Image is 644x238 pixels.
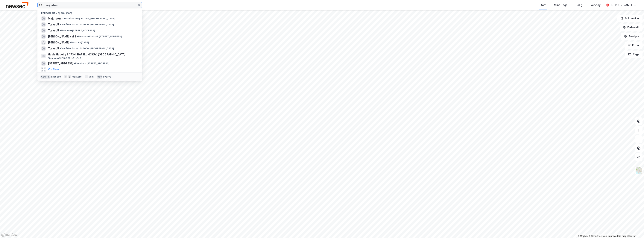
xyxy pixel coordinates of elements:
[590,3,601,7] div: Verktøy
[620,24,643,31] button: Datasett
[64,17,115,20] span: Område • Majorstuen, [GEOGRAPHIC_DATA]
[74,62,109,65] span: Eiendom • [STREET_ADDRESS]
[40,75,51,79] div: Ctrl + k
[48,34,76,39] span: [PERSON_NAME] vei 2
[6,2,28,8] img: newsec-logo.f6e21ccffca1b3a03d2d.png
[48,52,138,57] span: Hasle Hageby 1, 1734, HAFSLUNDSØY, [GEOGRAPHIC_DATA]
[1,233,18,237] a: Mapbox homepage
[48,46,59,51] span: Torvet 5
[48,22,59,27] span: Torvet 5
[621,33,643,40] button: Analyse
[70,41,71,44] span: •
[60,47,61,50] span: •
[60,29,61,32] span: •
[625,220,644,238] div: Kontrollprogram for chat
[51,75,61,78] div: nytt søk
[60,47,114,50] span: Område • Torvet 5, 2000 [GEOGRAPHIC_DATA]
[48,57,81,60] span: Eiendom • 3105-3001-31-0-0
[48,67,59,72] button: Vis flere
[89,75,94,78] div: velg
[576,3,582,7] div: Bolig
[554,3,567,7] div: Mine Tags
[60,23,61,26] span: •
[60,23,114,26] span: Område • Torvet 5, 2000 [GEOGRAPHIC_DATA]
[70,41,89,44] span: Person • [DATE]
[540,3,546,7] div: Kart
[37,9,142,16] div: [PERSON_NAME] søk (100)
[48,16,63,21] span: Majorstuen
[625,51,643,58] button: Tags
[625,42,643,49] button: Filter
[77,35,78,38] span: •
[77,35,122,38] span: Eiendom • Fridtjof [STREET_ADDRESS]
[42,2,138,8] input: Søk på adresse, matrikkel, gårdeiere, leietakere eller personer
[611,3,632,7] div: [PERSON_NAME]
[97,75,102,79] div: esc
[635,167,642,174] img: Z
[48,28,59,33] span: Torvet 5
[589,235,607,237] a: OpenStreetMap
[608,235,626,237] a: Improve this map
[60,29,95,32] span: Eiendom • [STREET_ADDRESS]
[64,17,65,20] span: •
[74,62,75,65] span: •
[72,75,82,78] div: markere
[625,220,644,238] iframe: Chat Widget
[48,40,69,45] span: [PERSON_NAME]
[48,61,73,66] span: [STREET_ADDRESS]
[617,15,643,22] button: Bokmerker
[103,75,111,78] div: avbryt
[578,235,588,237] a: Mapbox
